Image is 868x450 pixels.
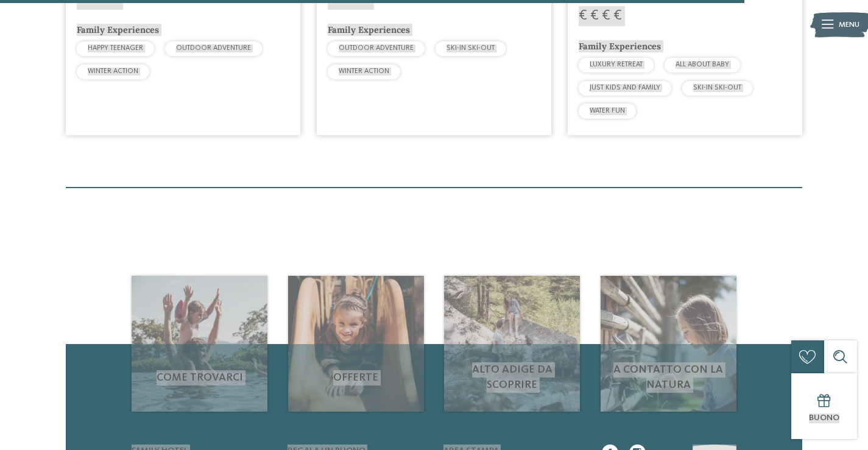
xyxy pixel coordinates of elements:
[579,41,661,52] span: Family Experiences
[579,9,587,23] span: €
[176,44,251,52] span: OUTDOOR ADVENTURE
[809,413,839,422] span: Buono
[88,44,143,52] span: HAPPY TEENAGER
[455,362,569,393] span: Alto Adige da scoprire
[299,370,413,385] span: Offerte
[791,373,857,439] a: Buono
[601,276,736,412] img: Cercate un hotel per famiglie? Qui troverete solo i migliori!
[444,276,580,412] img: Cercate un hotel per famiglie? Qui troverete solo i migliori!
[612,362,725,393] span: A contatto con la natura
[590,9,599,23] span: €
[77,24,159,35] span: Family Experiences
[339,68,389,75] span: WINTER ACTION
[601,276,736,412] a: Cercate un hotel per famiglie? Qui troverete solo i migliori! A contatto con la natura
[676,61,729,68] span: ALL ABOUT BABY
[288,276,424,412] img: Cercate un hotel per famiglie? Qui troverete solo i migliori!
[590,107,625,114] span: WATER FUN
[613,9,622,23] span: €
[328,24,410,35] span: Family Experiences
[693,84,741,91] span: SKI-IN SKI-OUT
[444,276,580,412] a: Cercate un hotel per famiglie? Qui troverete solo i migliori! Alto Adige da scoprire
[446,44,495,52] span: SKI-IN SKI-OUT
[602,9,610,23] span: €
[590,61,643,68] span: LUXURY RETREAT
[590,84,660,91] span: JUST KIDS AND FAMILY
[132,276,267,412] img: Cercate un hotel per famiglie? Qui troverete solo i migliori!
[132,276,267,412] a: Cercate un hotel per famiglie? Qui troverete solo i migliori! Come trovarci
[143,370,256,385] span: Come trovarci
[339,44,414,52] span: OUTDOOR ADVENTURE
[288,276,424,412] a: Cercate un hotel per famiglie? Qui troverete solo i migliori! Offerte
[88,68,138,75] span: WINTER ACTION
